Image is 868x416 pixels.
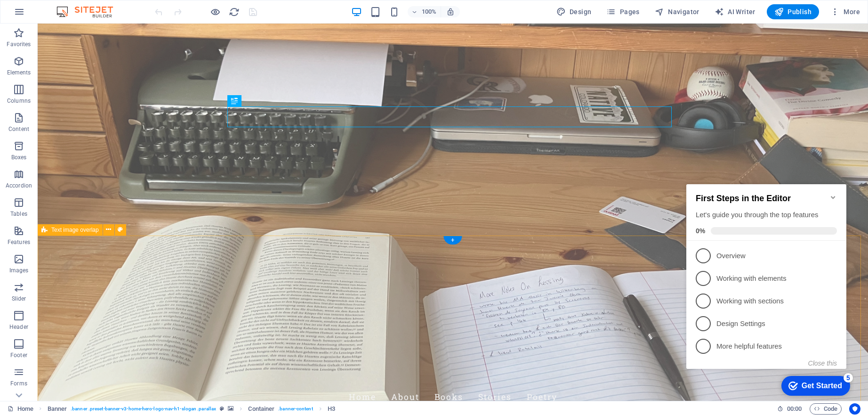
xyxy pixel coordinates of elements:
button: reload [228,6,240,17]
span: 00 00 [787,403,802,415]
span: : [794,405,795,412]
p: More helpful features [34,171,147,180]
h6: Session time [777,403,802,415]
button: Publish [767,4,819,19]
span: Click to select. Double-click to edit [48,403,67,415]
span: Design [556,7,592,16]
span: Text image overlap [51,227,99,233]
li: Working with elements [4,96,164,119]
span: . banner-content [278,403,313,415]
p: Images [9,267,29,274]
button: Code [810,403,842,415]
li: More helpful features [4,164,164,187]
span: Pages [606,7,639,16]
button: Usercentrics [849,403,860,415]
p: Accordion [6,182,32,189]
button: Design [553,4,595,19]
h6: 100% [422,6,437,17]
div: Get Started [119,211,160,219]
p: Overview [34,80,147,90]
div: Minimize checklist [147,23,154,30]
p: Elements [7,69,31,76]
p: Boxes [11,154,27,161]
p: Columns [7,97,31,105]
i: This element contains a background [228,406,233,411]
span: . banner .preset-banner-v3-home-hero-logo-nav-h1-slogan .parallax [71,403,216,415]
p: Working with sections [34,125,147,135]
li: Overview [4,73,164,96]
button: Pages [603,4,643,19]
span: AI Writer [715,7,755,16]
button: Navigator [651,4,703,19]
img: Editor Logo [54,6,125,17]
nav: breadcrumb [48,403,335,415]
p: Design Settings [34,148,147,158]
p: Favorites [7,41,31,48]
p: Features [8,238,30,246]
p: Slider [12,295,26,302]
p: Content [8,125,29,133]
div: 5 [161,202,170,212]
span: Click to select. Double-click to edit [328,403,335,415]
p: Forms [10,380,27,387]
button: More [827,4,864,19]
div: + [443,236,462,245]
a: Click to cancel selection. Double-click to open Pages [8,403,33,415]
button: AI Writer [711,4,759,19]
span: Navigator [655,7,699,16]
i: This element is a customizable preset [220,406,224,411]
li: Design Settings [4,141,164,164]
span: Click to select. Double-click to edit [248,403,274,415]
li: Working with sections [4,119,164,141]
button: Click here to leave preview mode and continue editing [209,6,221,17]
span: Code [814,403,837,415]
span: 0% [13,56,28,64]
i: On resize automatically adjust zoom level to fit chosen device. [446,8,455,16]
p: Tables [10,210,27,218]
div: Design (Ctrl+Alt+Y) [553,4,595,19]
p: Working with elements [34,103,147,113]
p: Footer [10,351,27,359]
div: Get Started 5 items remaining, 0% complete [99,205,168,225]
button: 100% [408,6,441,17]
i: Reload page [229,7,240,17]
p: Header [9,323,28,331]
div: Let's guide you through the top features [13,39,154,49]
span: More [830,7,860,16]
span: Publish [774,7,812,16]
button: Close this [126,188,154,196]
h2: First Steps in the Editor [13,23,154,33]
